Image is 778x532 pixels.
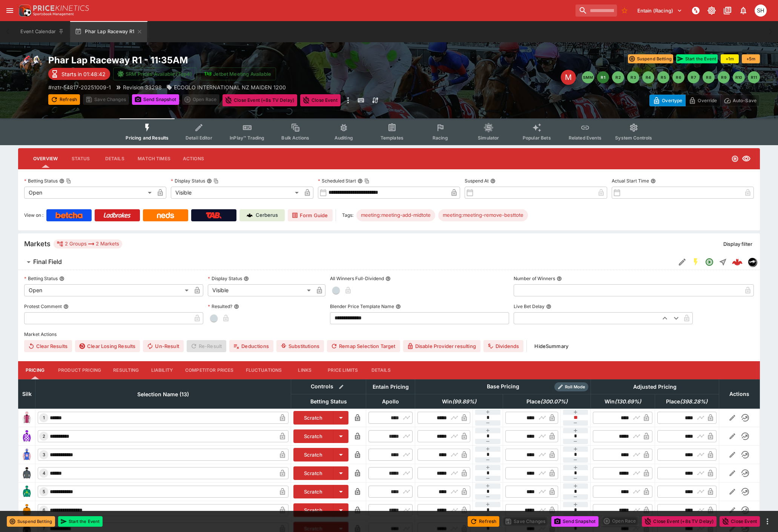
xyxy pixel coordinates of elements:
[171,187,301,199] div: Visible
[98,150,132,168] button: Details
[174,83,286,91] p: ECOGLO INTERNATIONAL NZ MAIDEN 1200
[288,209,333,221] a: Form Guide
[21,486,33,498] img: runner 5
[256,212,278,219] p: Cerberus
[628,54,673,63] button: Suspend Betting
[680,397,707,406] em: ( 398.28 %)
[41,452,47,457] span: 3
[21,430,33,442] img: runner 2
[514,303,545,310] p: Live Bet Delay
[672,71,684,83] button: R6
[403,340,480,352] button: Disable Provider resulting
[597,71,609,83] button: R1
[742,54,760,63] button: +5m
[123,83,162,91] p: Revision 33298
[24,239,51,248] h5: Markets
[649,95,686,106] button: Overtype
[302,397,355,406] span: Betting Status
[24,340,72,352] button: Clear Results
[698,97,717,104] p: Override
[385,276,391,281] button: All Winners Full-Dividend
[396,304,401,309] button: Blender Price Template Name
[27,150,64,168] button: Overview
[705,258,714,267] svg: Open
[742,154,751,163] svg: Visible
[207,178,212,184] button: Display StatusCopy To Clipboard
[187,340,226,352] span: Re-Result
[612,178,649,184] p: Actual Start Time
[703,255,716,269] button: Open
[64,150,98,168] button: Status
[720,516,760,527] button: Close Event
[157,212,174,218] img: Neds
[344,94,353,106] button: more
[293,485,334,498] button: Scratch
[208,275,242,282] p: Display Status
[327,340,400,352] button: Remap Selection Target
[569,135,602,141] span: Related Events
[582,71,760,83] nav: pagination navigation
[300,94,341,106] button: Close Event
[58,516,103,527] button: Start the Event
[484,382,522,391] div: Base Pricing
[627,71,639,83] button: R3
[24,303,62,310] p: Protest Comment
[234,304,239,309] button: Resulted?
[705,4,718,17] button: Toggle light/dark mode
[689,4,703,17] button: NOT Connected to PK
[748,258,757,267] div: nztr
[291,379,366,394] th: Controls
[21,412,33,424] img: runner 1
[182,94,219,105] div: split button
[755,5,767,17] div: Scott Hunt
[41,471,47,476] span: 4
[366,379,415,394] th: Entain Pricing
[582,71,594,83] button: SMM
[358,178,363,184] button: Scheduled StartCopy To Clipboard
[66,178,71,184] button: Copy To Clipboard
[132,94,179,105] button: Send Snapshot
[554,382,588,391] div: Show/hide Price Roll mode configuration.
[293,429,334,443] button: Scratch
[719,238,757,250] button: Display filter
[208,284,313,296] div: Visible
[18,361,52,379] button: Pricing
[596,397,649,406] span: Win(130.69%)
[171,178,205,184] p: Display Status
[240,361,288,379] button: Fluctuations
[356,212,435,219] span: meeting:meeting-add-midtote
[7,516,55,527] button: Suspend Betting
[24,187,154,199] div: Open
[381,135,404,141] span: Templates
[230,135,264,141] span: InPlay™ Trading
[731,155,739,163] svg: Open
[24,209,43,221] label: View on :
[719,379,760,408] th: Actions
[293,466,334,480] button: Scratch
[465,178,489,184] p: Suspend At
[721,54,739,63] button: +1m
[433,135,448,141] span: Racing
[126,135,169,141] span: Pricing and Results
[438,212,528,219] span: meeting:meeting-remove-besttote
[41,415,46,420] span: 1
[721,4,734,17] button: Documentation
[366,394,415,408] th: Apollo
[557,276,562,281] button: Number of Winners
[703,71,715,83] button: R8
[546,304,551,309] button: Live Bet Delay
[288,361,322,379] button: Links
[48,54,404,66] h2: Copy To Clipboard
[24,275,58,282] p: Betting Status
[59,276,64,281] button: Betting Status
[748,258,757,266] img: nztr
[718,71,730,83] button: R9
[737,4,750,17] button: Notifications
[113,67,197,80] button: SRM Prices Available (Top4)
[452,397,476,406] em: ( 99.89 %)
[651,178,656,184] button: Actual Start Time
[335,135,353,141] span: Auditing
[33,12,74,16] img: Sportsbook Management
[33,5,89,11] img: PriceKinetics
[120,118,658,145] div: Event type filters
